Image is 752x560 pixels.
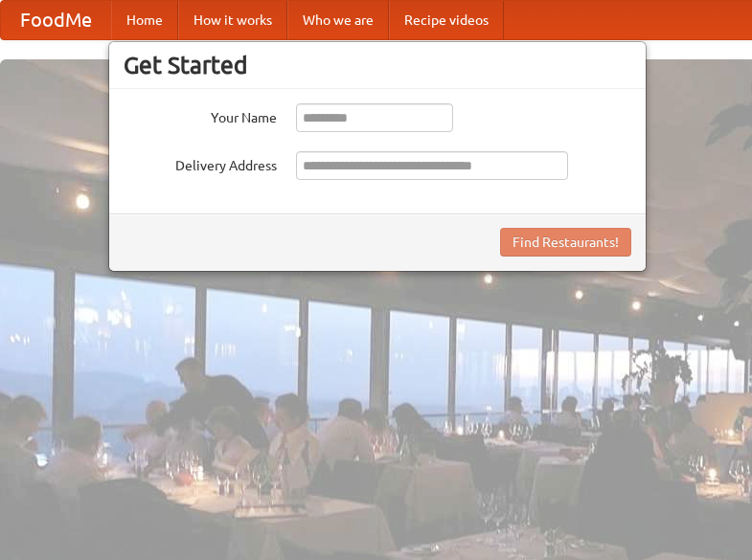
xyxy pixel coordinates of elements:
[389,1,504,39] a: Recipe videos
[287,1,389,39] a: Who we are
[124,103,277,127] label: Your Name
[111,1,178,39] a: Home
[124,51,631,79] h3: Get Started
[500,228,631,257] button: Find Restaurants!
[1,1,111,39] a: FoodMe
[124,151,277,175] label: Delivery Address
[178,1,287,39] a: How it works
